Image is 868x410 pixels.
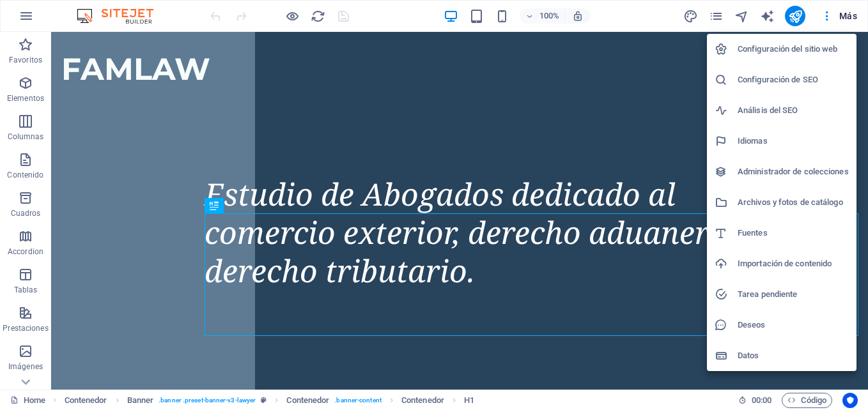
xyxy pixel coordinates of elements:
h6: Deseos [738,317,849,333]
h6: Administrador de colecciones [738,164,849,179]
h6: Análisis del SEO [738,103,849,118]
h6: Fuentes [738,225,849,241]
h6: Importación de contenido [738,256,849,271]
h6: Configuración del sitio web [738,42,849,57]
h6: Tarea pendiente [738,287,849,302]
h6: Idiomas [738,133,849,149]
h6: Datos [738,348,849,363]
h6: Configuración de SEO [738,72,849,87]
h6: Archivos y fotos de catálogo [738,195,849,210]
